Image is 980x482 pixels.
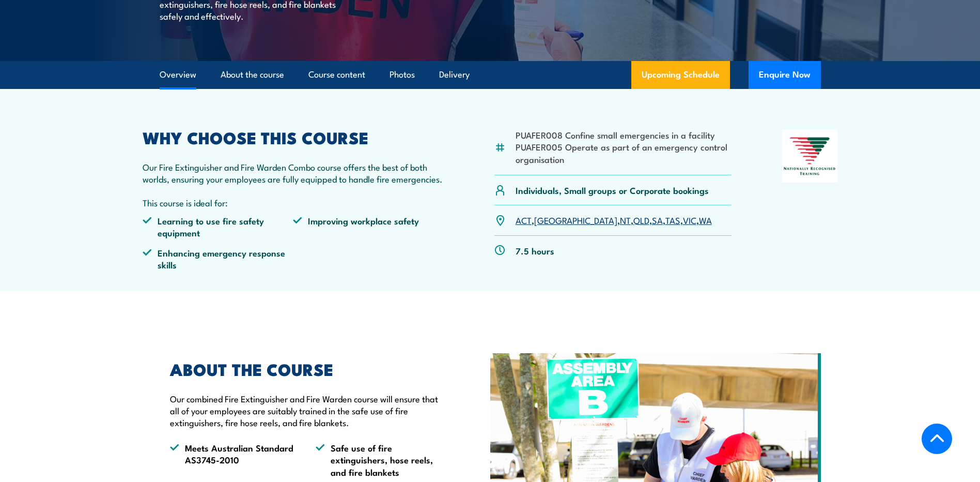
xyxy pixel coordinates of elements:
a: [GEOGRAPHIC_DATA] [534,214,617,226]
li: Enhancing emergency response skills [143,247,293,271]
button: Enquire Now [749,61,821,89]
p: 7.5 hours [516,245,554,257]
li: PUAFER008 Confine small emergencies in a facility [516,129,732,141]
h2: ABOUT THE COURSE [170,361,443,376]
a: NT [620,214,631,226]
li: Meets Australian Standard AS3745-2010 [170,442,297,478]
a: Photos [390,61,415,88]
img: Nationally Recognised Training logo. [782,130,838,183]
a: About the course [221,61,284,88]
a: VIC [683,214,696,226]
li: Safe use of fire extinguishers, hose reels, and fire blankets [316,442,443,478]
a: Overview [160,61,196,88]
p: Our Fire Extinguisher and Fire Warden Combo course offers the best of both worlds, ensuring your ... [143,161,444,185]
a: Course content [308,61,365,88]
p: This course is ideal for: [143,197,444,208]
a: ACT [516,214,532,226]
a: SA [652,214,663,226]
p: Individuals, Small groups or Corporate bookings [516,184,709,196]
li: PUAFER005 Operate as part of an emergency control organisation [516,141,732,165]
li: Improving workplace safety [293,215,444,239]
p: Our combined Fire Extinguisher and Fire Warden course will ensure that all of your employees are ... [170,393,443,429]
a: Upcoming Schedule [631,61,730,89]
a: QLD [633,214,649,226]
a: TAS [665,214,680,226]
a: WA [699,214,712,226]
p: , , , , , , , [516,214,712,226]
a: Delivery [439,61,470,88]
li: Learning to use fire safety equipment [143,215,293,239]
h2: WHY CHOOSE THIS COURSE [143,130,444,144]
